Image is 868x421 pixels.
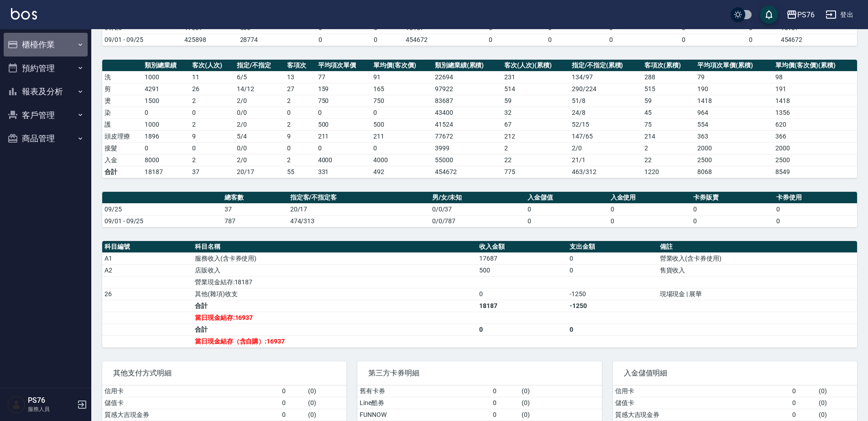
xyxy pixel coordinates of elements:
[285,60,315,72] th: 客項次
[459,34,522,46] td: 0
[773,130,857,142] td: 366
[613,385,790,397] td: 信用卡
[102,130,142,142] td: 頭皮理療
[102,241,857,348] table: a dense table
[102,71,142,83] td: 洗
[316,142,371,154] td: 0
[4,127,88,150] button: 商品管理
[477,264,567,276] td: 500
[285,154,315,166] td: 2
[774,203,857,215] td: 0
[4,103,88,127] button: 客戶管理
[235,71,285,83] td: 6 / 5
[695,154,773,166] td: 2500
[190,107,235,118] td: 0
[658,264,857,276] td: 售貨收入
[288,203,430,215] td: 20/17
[193,300,477,312] td: 合計
[316,71,371,83] td: 77
[142,60,190,72] th: 類別總業績
[4,56,88,80] button: 預約管理
[822,6,857,23] button: 登出
[285,130,315,142] td: 9
[280,409,306,421] td: 0
[658,252,857,264] td: 營業收入(含卡券使用)
[193,323,477,335] td: 合計
[644,34,723,46] td: 0
[142,142,190,154] td: 0
[306,409,346,421] td: ( 0 )
[433,154,502,166] td: 55000
[790,385,816,397] td: 0
[102,385,280,397] td: 信用卡
[519,397,602,409] td: ( 0 )
[570,166,642,178] td: 463/312
[280,397,306,409] td: 0
[608,192,691,204] th: 入金使用
[695,118,773,130] td: 554
[235,83,285,95] td: 14 / 12
[190,154,235,166] td: 2
[285,118,315,130] td: 2
[613,409,790,421] td: 質感大吉現金券
[193,288,477,300] td: 其他(雜項)收支
[477,252,567,264] td: 17687
[182,34,237,46] td: 425898
[235,142,285,154] td: 0 / 0
[238,34,293,46] td: 28774
[371,107,433,118] td: 0
[691,215,774,227] td: 0
[695,166,773,178] td: 8068
[624,369,846,378] span: 入金儲值明細
[193,241,477,253] th: 科目名稱
[316,107,371,118] td: 0
[773,154,857,166] td: 2500
[190,166,235,178] td: 37
[642,95,695,107] td: 59
[567,300,658,312] td: -1250
[613,397,790,409] td: 儲值卡
[222,203,288,215] td: 37
[288,215,430,227] td: 474/313
[773,71,857,83] td: 98
[235,118,285,130] td: 2 / 0
[773,83,857,95] td: 191
[4,80,88,103] button: 報表及分析
[235,95,285,107] td: 2 / 0
[357,409,491,421] td: FUNNOW
[102,154,142,166] td: 入金
[316,95,371,107] td: 750
[567,264,658,276] td: 0
[193,252,477,264] td: 服務收入(含卡券使用)
[491,397,519,409] td: 0
[658,288,857,300] td: 現場現金 | 展華
[348,34,403,46] td: 0
[288,192,430,204] th: 指定客/不指定客
[102,34,182,46] td: 09/01 - 09/25
[316,83,371,95] td: 159
[28,405,74,413] p: 服務人員
[102,215,222,227] td: 09/01 - 09/25
[371,95,433,107] td: 750
[371,71,433,83] td: 91
[371,154,433,166] td: 4000
[502,107,569,118] td: 32
[235,60,285,72] th: 指定/不指定
[773,118,857,130] td: 620
[28,396,74,405] h5: PS76
[285,83,315,95] td: 27
[774,215,857,227] td: 0
[222,215,288,227] td: 787
[642,166,695,178] td: 1220
[525,192,608,204] th: 入金儲值
[570,95,642,107] td: 51 / 8
[570,130,642,142] td: 147 / 65
[142,95,190,107] td: 1500
[570,107,642,118] td: 24 / 8
[102,264,193,276] td: A2
[695,107,773,118] td: 964
[502,83,569,95] td: 514
[142,118,190,130] td: 1000
[235,107,285,118] td: 0 / 0
[102,83,142,95] td: 剪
